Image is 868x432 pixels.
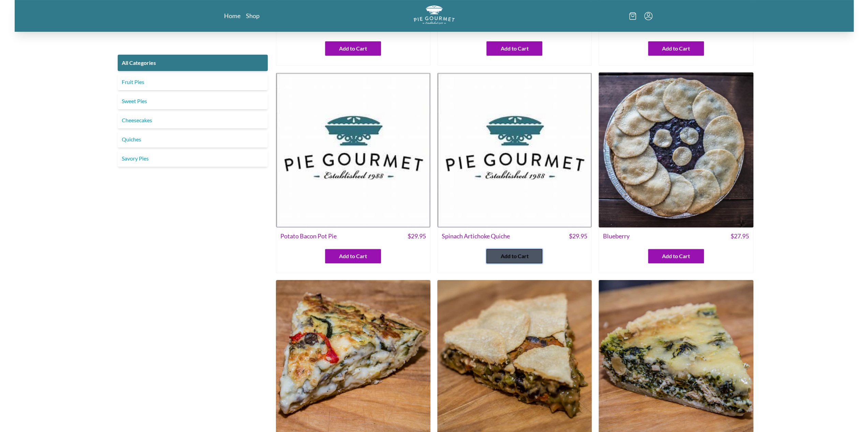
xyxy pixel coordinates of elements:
button: Add to Cart [648,249,704,263]
span: Add to Cart [500,252,528,260]
a: All Categories [118,55,268,71]
span: Add to Cart [339,252,367,260]
img: logo [414,5,455,24]
span: Add to Cart [662,44,690,53]
a: Cheesecakes [118,112,268,128]
button: Add to Cart [648,41,704,56]
button: Add to Cart [325,249,381,263]
span: $ 29.95 [569,232,587,241]
span: Add to Cart [339,44,367,53]
a: Quiches [118,131,268,148]
button: Add to Cart [325,41,381,56]
button: Add to Cart [486,249,542,263]
img: Blueberry [599,72,753,227]
img: Spinach Artichoke Quiche [437,72,592,227]
a: Fruit Pies [118,74,268,90]
button: Menu [644,12,652,20]
span: Spinach Artichoke Quiche [442,232,510,241]
span: Add to Cart [662,252,690,260]
span: $ 29.95 [408,232,426,241]
span: Add to Cart [500,44,528,53]
button: Add to Cart [486,41,542,56]
a: Home [224,12,240,20]
span: Blueberry [603,232,630,241]
a: Savory Pies [118,150,268,167]
span: Potato Bacon Pot Pie [280,232,337,241]
a: Shop [246,12,260,20]
img: Potato Bacon Pot Pie [276,72,430,227]
a: Logo [414,5,455,26]
span: $ 27.95 [731,232,749,241]
a: Sweet Pies [118,93,268,109]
